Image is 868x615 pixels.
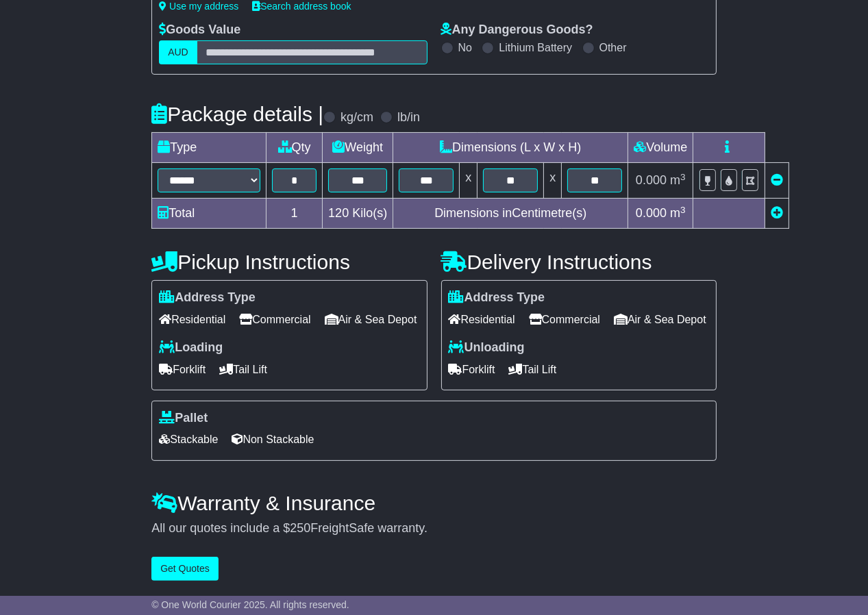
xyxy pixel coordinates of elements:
[232,429,314,450] span: Non Stackable
[159,290,256,305] label: Address Type
[151,599,349,610] span: © One World Courier 2025. All rights reserved.
[151,557,219,581] button: Get Quotes
[159,411,208,426] label: Pallet
[159,23,240,38] label: Goods Value
[159,340,223,355] label: Loading
[159,359,206,380] span: Forklift
[680,205,686,215] sup: 3
[393,199,628,229] td: Dimensions in Centimetre(s)
[509,359,557,380] span: Tail Lift
[636,173,667,187] span: 0.000
[290,521,310,535] span: 250
[670,173,686,187] span: m
[151,103,323,125] h4: Package details |
[151,521,717,536] div: All our quotes include a $ FreightSafe warranty.
[397,110,420,125] label: lb/in
[152,133,266,163] td: Type
[159,429,218,450] span: Stackable
[529,309,600,330] span: Commercial
[159,1,238,12] a: Use my address
[449,290,545,305] label: Address Type
[340,110,373,125] label: kg/cm
[252,1,351,12] a: Search address book
[151,251,427,273] h4: Pickup Instructions
[628,133,693,163] td: Volume
[441,23,593,38] label: Any Dangerous Goods?
[449,309,515,330] span: Residential
[614,309,706,330] span: Air & Sea Depot
[328,206,349,220] span: 120
[499,41,572,54] label: Lithium Battery
[544,163,562,199] td: x
[393,133,628,163] td: Dimensions (L x W x H)
[449,340,525,355] label: Unloading
[449,359,495,380] span: Forklift
[458,41,472,54] label: No
[441,251,717,273] h4: Delivery Instructions
[771,173,783,187] a: Remove this item
[599,41,627,54] label: Other
[219,359,267,380] span: Tail Lift
[151,492,717,514] h4: Warranty & Insurance
[460,163,478,199] td: x
[323,133,393,163] td: Weight
[239,309,310,330] span: Commercial
[266,199,323,229] td: 1
[325,309,417,330] span: Air & Sea Depot
[670,206,686,220] span: m
[680,172,686,182] sup: 3
[159,40,197,64] label: AUD
[266,133,323,163] td: Qty
[152,199,266,229] td: Total
[771,206,783,220] a: Add new item
[636,206,667,220] span: 0.000
[159,309,225,330] span: Residential
[323,199,393,229] td: Kilo(s)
